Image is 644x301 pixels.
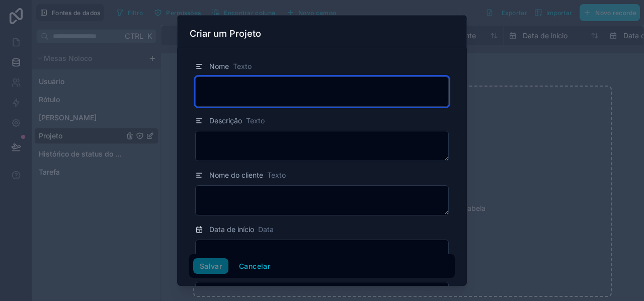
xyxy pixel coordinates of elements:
[246,116,265,125] font: Texto
[209,171,263,179] font: Nome do cliente
[209,225,254,234] font: Data de início
[190,28,261,39] font: Criar um Projeto
[209,62,229,70] font: Nome
[258,225,274,234] font: Data
[209,116,242,125] font: Descrição
[267,171,286,179] font: Texto
[233,62,252,70] font: Texto
[239,262,270,270] font: Cancelar
[232,258,277,274] button: Cancelar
